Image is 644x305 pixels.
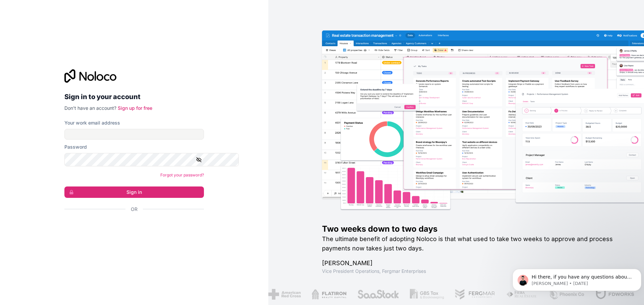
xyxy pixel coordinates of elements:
iframe: Intercom notifications message [510,255,644,302]
img: /assets/fiera-fwj2N5v4.png [506,289,538,300]
span: Don't have an account? [64,105,116,111]
h1: Two weeks down to two days [322,224,623,234]
a: Forgot your password? [160,172,204,177]
img: /assets/flatiron-C8eUkumj.png [312,289,346,300]
img: /assets/fergmar-CudnrXN5.png [455,289,496,300]
button: Sign in [64,186,204,198]
h1: [PERSON_NAME] [322,258,623,268]
label: Password [64,144,87,150]
label: Your work email address [64,120,120,126]
a: Sign up for free [118,105,152,111]
h1: Vice President Operations , Fergmar Enterprises [322,268,623,275]
span: Or [131,206,138,213]
img: /assets/gbstax-C-GtDUiK.png [410,289,444,300]
img: /assets/saastock-C6Zbiodz.png [357,289,399,300]
iframe: Sign in with Google Button [61,220,202,235]
h2: Sign in to your account [64,91,204,103]
h2: The ultimate benefit of adopting Noloco is that what used to take two weeks to approve and proces... [322,234,623,253]
img: /assets/american-red-cross-BAupjrZR.png [268,289,301,300]
input: Password [64,153,239,166]
input: Email address [64,129,204,140]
